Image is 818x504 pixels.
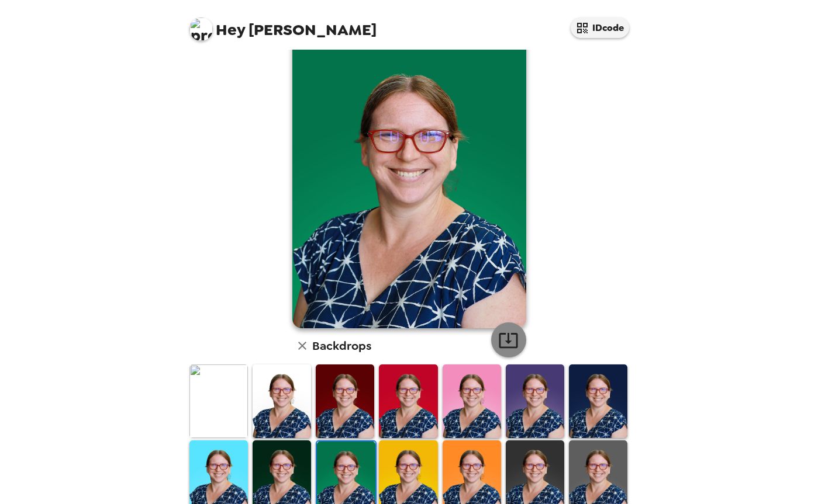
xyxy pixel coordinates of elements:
[571,18,629,38] button: IDcode
[189,18,213,41] img: profile pic
[189,364,248,437] img: Original
[216,19,245,40] span: Hey
[292,36,526,328] img: user
[189,12,377,38] span: [PERSON_NAME]
[312,336,371,355] h6: Backdrops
